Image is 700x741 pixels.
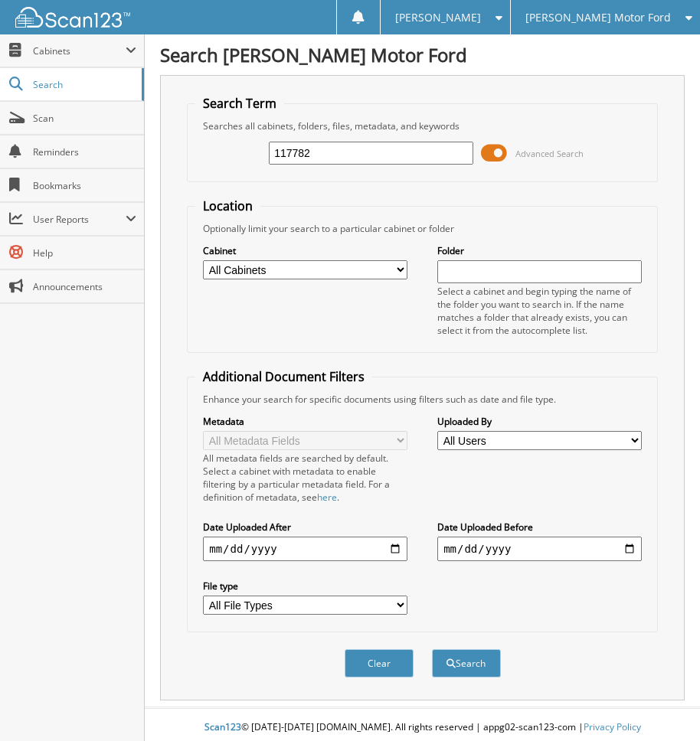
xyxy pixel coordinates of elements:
[203,415,407,428] label: Metadata
[345,649,414,677] button: Clear
[195,368,372,385] legend: Additional Document Filters
[33,112,136,125] span: Scan
[15,7,130,28] img: scan123-logo-white.svg
[203,537,407,561] input: start
[195,197,260,214] legend: Location
[437,285,642,337] div: Select a cabinet and begin typing the name of the folder you want to search in. If the name match...
[317,491,337,504] a: here
[203,244,407,257] label: Cabinet
[33,280,136,293] span: Announcements
[437,537,642,561] input: end
[203,579,407,592] label: File type
[33,246,136,260] span: Help
[33,213,126,226] span: User Reports
[33,44,126,57] span: Cabinets
[204,720,241,733] span: Scan123
[160,42,685,67] h1: Search [PERSON_NAME] Motor Ford
[395,13,481,22] span: [PERSON_NAME]
[33,145,136,158] span: Reminders
[525,13,671,22] span: [PERSON_NAME] Motor Ford
[437,244,642,257] label: Folder
[195,95,284,112] legend: Search Term
[437,521,642,534] label: Date Uploaded Before
[432,649,501,677] button: Search
[33,78,134,91] span: Search
[515,148,584,159] span: Advanced Search
[195,119,649,132] div: Searches all cabinets, folders, files, metadata, and keywords
[195,393,649,406] div: Enhance your search for specific documents using filters such as date and file type.
[33,179,136,192] span: Bookmarks
[203,521,407,534] label: Date Uploaded After
[437,415,642,428] label: Uploaded By
[203,452,407,504] div: All metadata fields are searched by default. Select a cabinet with metadata to enable filtering b...
[584,720,641,733] a: Privacy Policy
[195,222,649,235] div: Optionally limit your search to a particular cabinet or folder
[623,668,700,741] iframe: Chat Widget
